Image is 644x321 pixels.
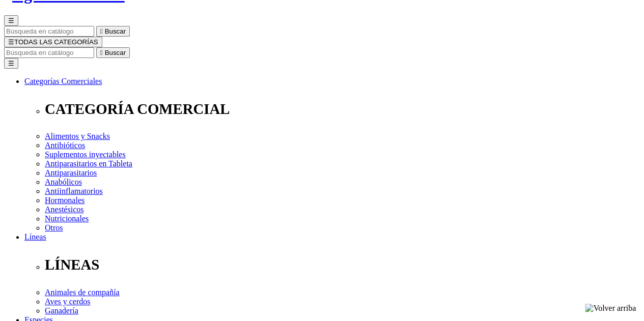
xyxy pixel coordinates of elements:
[105,49,126,56] span: Buscar
[4,47,94,58] input: Buscar
[585,304,636,313] img: Volver arriba
[45,141,85,150] a: Antibióticos
[4,26,94,37] input: Buscar
[100,27,103,35] i: 
[100,49,103,56] i: 
[4,37,102,47] button: ☰TODAS LAS CATEGORÍAS
[45,178,82,186] a: Anabólicos
[45,159,132,168] a: Antiparasitarios en Tableta
[96,26,130,37] button:  Buscar
[45,150,126,159] a: Suplementos inyectables
[45,101,640,118] p: CATEGORÍA COMERCIAL
[4,58,18,69] button: ☰
[8,38,14,46] span: ☰
[45,132,110,140] a: Alimentos y Snacks
[8,17,14,24] span: ☰
[45,196,85,205] a: Hormonales
[4,15,18,26] button: ☰
[45,187,103,195] a: Antiinflamatorios
[24,77,102,85] a: Categorías Comerciales
[96,47,130,58] button:  Buscar
[45,205,83,214] a: Anestésicos
[45,168,97,177] a: Antiparasitarios
[105,27,126,35] span: Buscar
[45,256,640,273] p: LÍNEAS
[5,211,176,316] iframe: Brevo live chat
